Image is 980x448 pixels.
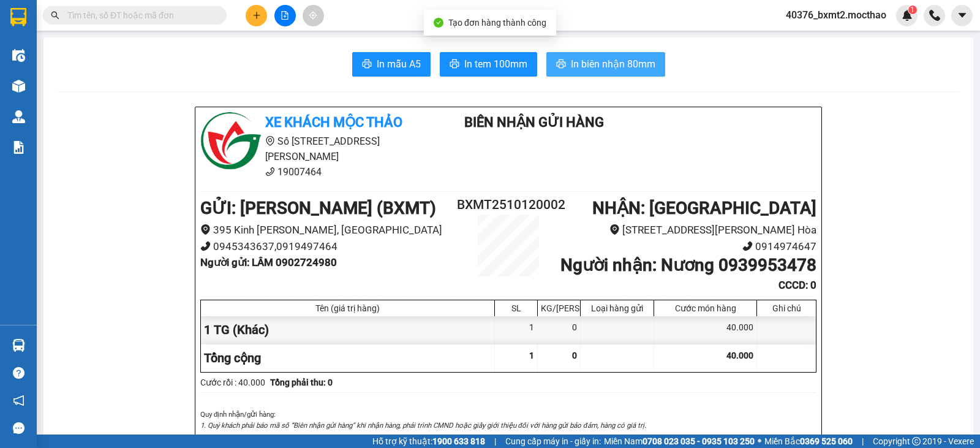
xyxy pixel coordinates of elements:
span: 1 [529,351,534,360]
div: Ghi chú [760,303,813,313]
li: 19007464 [200,164,428,180]
img: solution-icon [12,141,25,154]
span: environment [200,224,211,235]
b: CCCD : 0 [778,279,816,291]
span: check-circle [434,18,443,28]
button: printerIn biên nhận 80mm [546,52,665,77]
button: file-add [274,5,296,26]
span: environment [609,224,620,235]
span: Miền Bắc [764,435,853,448]
img: phone-icon [929,10,940,21]
strong: 0369 525 060 [800,436,853,446]
sup: 1 [908,6,917,14]
strong: 1900 633 818 [432,436,485,446]
span: 40376_bxmt2.mocthao [776,7,896,23]
span: Miền Nam [604,435,755,448]
div: KG/[PERSON_NAME] [541,303,577,313]
span: phone [200,241,211,251]
button: plus [246,5,267,26]
span: printer [362,59,372,70]
span: copyright [912,437,921,446]
strong: 0708 023 035 - 0935 103 250 [643,436,755,446]
img: warehouse-icon [12,339,25,352]
b: Biên Nhận Gửi Hàng [464,115,604,130]
span: search [51,11,59,20]
span: notification [13,395,24,406]
span: printer [556,59,566,70]
li: Số [STREET_ADDRESS][PERSON_NAME] [200,134,428,164]
span: Hỗ trợ kỹ thuật: [372,435,485,448]
span: question-circle [13,367,24,379]
span: Tổng cộng [204,351,261,365]
li: 395 Kinh [PERSON_NAME], [GEOGRAPHIC_DATA] [200,222,457,238]
div: Loại hàng gửi [584,303,650,313]
span: | [494,435,496,448]
span: In mẫu A5 [377,56,421,72]
span: caret-down [957,10,968,21]
div: 40.000 [654,316,757,344]
span: In biên nhận 80mm [571,56,655,72]
span: environment [265,136,275,146]
span: | [862,435,864,448]
span: 0 [572,351,577,360]
button: printerIn mẫu A5 [352,52,431,77]
img: warehouse-icon [12,80,25,93]
button: caret-down [951,5,973,26]
b: Tổng phải thu: 0 [270,378,333,387]
img: logo-vxr [10,8,26,26]
img: logo.jpg [200,112,262,173]
b: NHẬN : [GEOGRAPHIC_DATA] [592,198,816,218]
b: Xe khách Mộc Thảo [265,115,402,130]
b: GỬI : [PERSON_NAME] (BXMT) [200,198,436,218]
button: printerIn tem 100mm [440,52,537,77]
li: [STREET_ADDRESS][PERSON_NAME] Hòa [560,222,816,238]
img: icon-new-feature [902,10,913,21]
span: ⚪️ [758,439,761,444]
i: 1. Quý khách phải báo mã số “Biên nhận gửi hàng” khi nhận hàng, phải trình CMND hoặc giấy giới th... [200,421,646,430]
span: In tem 100mm [464,56,527,72]
div: 1 [495,316,538,344]
input: Tìm tên, số ĐT hoặc mã đơn [67,9,212,22]
div: 1 TG (Khác) [201,316,495,344]
div: Cước món hàng [657,303,753,313]
div: 0 [538,316,581,344]
span: file-add [281,11,289,20]
img: warehouse-icon [12,49,25,62]
span: message [13,422,24,434]
span: phone [742,241,753,251]
span: printer [450,59,459,70]
button: aim [303,5,324,26]
span: Tạo đơn hàng thành công [448,18,546,28]
span: plus [252,11,261,20]
div: Cước rồi : 40.000 [200,376,265,389]
span: phone [265,167,275,177]
div: SL [498,303,534,313]
span: Cung cấp máy in - giấy in: [505,435,601,448]
li: 0945343637,0919497464 [200,238,457,255]
li: 0914974647 [560,238,816,255]
span: aim [309,11,317,20]
span: 1 [910,6,914,14]
img: warehouse-icon [12,110,25,123]
b: Người gửi : LÂM 0902724980 [200,256,337,268]
span: 40.000 [726,351,753,360]
div: Tên (giá trị hàng) [204,303,491,313]
h2: BXMT2510120002 [457,195,560,215]
b: Người nhận : Nương 0939953478 [560,255,816,275]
